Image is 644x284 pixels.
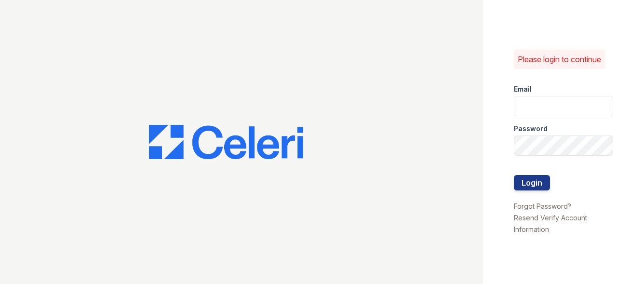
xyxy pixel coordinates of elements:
button: Login [514,175,550,190]
img: CE_Logo_Blue-a8612792a0a2168367f1c8372b55b34899dd931a85d93a1a3d3e32e68fde9ad4.png [149,125,303,160]
label: Password [514,124,548,134]
label: Email [514,84,532,94]
a: Forgot Password? [514,202,571,210]
p: Please login to continue [518,54,601,65]
a: Resend Verify Account Information [514,214,587,233]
